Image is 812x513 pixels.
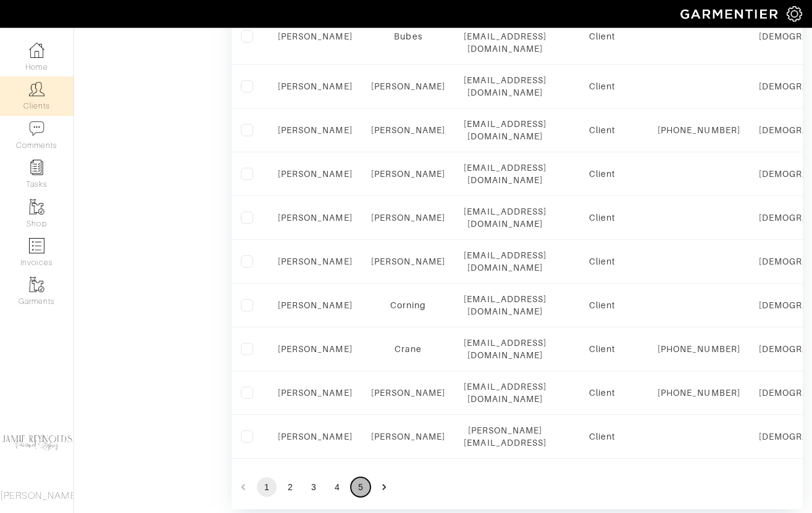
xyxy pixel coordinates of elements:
[394,31,422,41] a: Bubes
[29,238,44,253] img: orders-icon-0abe47150d42831381b5fb84f609e132dff9fe21cb692f30cb5eec754e2cba89.png
[257,477,277,497] button: page 1
[464,18,546,55] div: [PERSON_NAME][EMAIL_ADDRESS][DOMAIN_NAME]
[29,81,44,97] img: clients-icon-6bae9207a08558b7cb47a8932f037763ab4055f8c8b6bfacd5dc20c3e0201464.png
[29,199,44,215] img: garments-icon-b7da505a4dc4fd61783c78ac3ca0ef83fa9d6f193b1c9dc38574b1d14d53ca28.png
[565,168,639,180] div: Client
[232,477,803,497] nav: pagination navigation
[374,477,394,497] button: Go to next page
[371,81,446,91] a: [PERSON_NAME]
[464,162,546,186] div: [EMAIL_ADDRESS][DOMAIN_NAME]
[280,477,300,497] button: Go to page 2
[464,205,546,230] div: [EMAIL_ADDRESS][DOMAIN_NAME]
[395,344,421,354] a: Crane
[278,31,353,41] a: [PERSON_NAME]
[565,80,639,92] div: Client
[278,169,353,179] a: [PERSON_NAME]
[29,43,44,58] img: dashboard-icon-dbcd8f5a0b271acd01030246c82b418ddd0df26cd7fceb0bd07c9910d44c42f6.png
[565,124,639,136] div: Client
[327,477,347,497] button: Go to page 4
[278,256,353,266] a: [PERSON_NAME]
[565,343,639,355] div: Client
[565,211,639,224] div: Client
[565,387,639,399] div: Client
[29,277,44,292] img: garments-icon-b7da505a4dc4fd61783c78ac3ca0ef83fa9d6f193b1c9dc38574b1d14d53ca28.png
[371,125,446,135] a: [PERSON_NAME]
[29,121,44,136] img: comment-icon-a0a6a9ef722e966f86d9cbdc48e553b5cf19dbc54f86b18d962a5391bc8f6eb6.png
[565,30,639,43] div: Client
[674,3,787,25] img: garmentier-logo-header-white-b43fb05a5012e4ada735d5af1a66efaba907eab6374d6393d1fbf88cb4ef424d.png
[29,160,44,175] img: reminder-icon-8004d30b9f0a5d33ae49ab947aed9ed385cf756f9e5892f1edd6e32f2345188e.png
[464,337,546,361] div: [EMAIL_ADDRESS][DOMAIN_NAME]
[371,169,446,179] a: [PERSON_NAME]
[371,213,446,223] a: [PERSON_NAME]
[278,432,353,441] a: [PERSON_NAME]
[278,81,353,91] a: [PERSON_NAME]
[371,432,446,441] a: [PERSON_NAME]
[278,388,353,398] a: [PERSON_NAME]
[565,430,639,443] div: Client
[371,256,446,266] a: [PERSON_NAME]
[565,255,639,268] div: Client
[464,74,546,99] div: [EMAIL_ADDRESS][DOMAIN_NAME]
[278,125,353,135] a: [PERSON_NAME]
[464,424,546,449] div: [PERSON_NAME][EMAIL_ADDRESS]
[565,299,639,311] div: Client
[464,118,546,142] div: [EMAIL_ADDRESS][DOMAIN_NAME]
[658,343,740,355] div: [PHONE_NUMBER]
[464,293,546,318] div: [EMAIL_ADDRESS][DOMAIN_NAME]
[658,387,740,399] div: [PHONE_NUMBER]
[351,477,370,497] button: Go to page 5
[464,380,546,405] div: [EMAIL_ADDRESS][DOMAIN_NAME]
[278,300,353,310] a: [PERSON_NAME]
[371,388,446,398] a: [PERSON_NAME]
[278,213,353,223] a: [PERSON_NAME]
[304,477,324,497] button: Go to page 3
[464,249,546,274] div: [EMAIL_ADDRESS][DOMAIN_NAME]
[278,344,353,354] a: [PERSON_NAME]
[787,6,802,22] img: gear-icon-white-bd11855cb880d31180b6d7d6211b90ccbf57a29d726f0c71d8c61bd08dd39cc2.png
[390,300,426,310] a: Corning
[658,124,740,136] div: [PHONE_NUMBER]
